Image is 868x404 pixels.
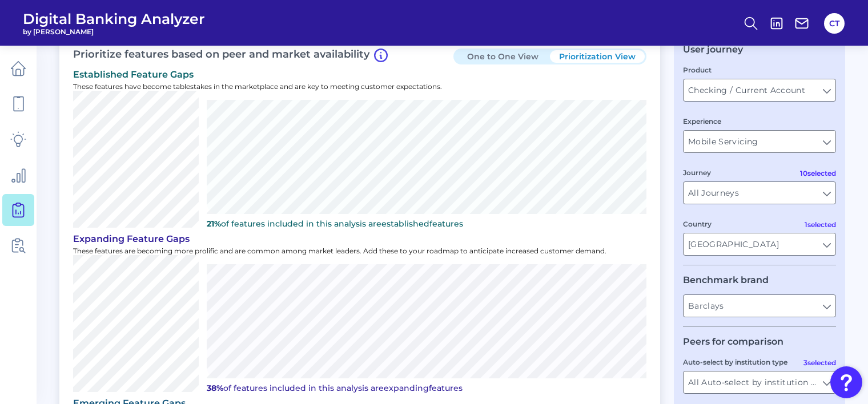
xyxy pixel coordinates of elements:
[683,358,787,366] label: Auto-select by institution type
[73,82,646,91] p: These features have become tablestakes in the marketplace and are key to meeting customer expecta...
[73,247,646,255] p: These features are becoming more prolific and are common among market leaders. Add these to your ...
[683,168,711,177] label: Journey
[683,274,769,285] legend: Benchmark brand
[381,219,429,229] span: established
[683,220,712,228] label: Country
[830,366,862,398] button: Open Resource Center
[683,66,712,74] label: Product
[73,69,646,80] div: established Feature Gaps
[683,117,721,126] label: Experience
[23,10,205,27] span: Digital Banking Analyzer
[207,383,223,393] b: 38%
[23,27,205,36] span: by [PERSON_NAME]
[824,13,845,34] button: CT
[455,50,550,63] button: One to One View
[384,383,429,393] span: expanding
[550,50,645,63] button: Prioritization View
[683,44,743,55] div: User journey
[73,49,388,62] h3: Prioritize features based on peer and market availability
[207,219,646,229] p: of features included in this analysis are features
[207,383,646,393] p: of features included in this analysis are features
[683,336,783,347] legend: Peers for comparison
[207,219,221,229] b: 21%
[73,233,646,244] div: expanding Feature Gaps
